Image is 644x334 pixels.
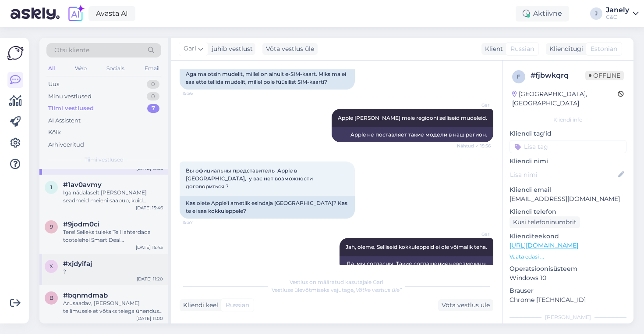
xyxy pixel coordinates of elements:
[510,129,626,138] p: Kliendi tag'id
[606,14,629,21] div: C&C
[510,232,626,241] p: Klienditeekond
[147,92,159,101] div: 0
[63,220,99,228] span: #9jodm0ci
[147,104,159,113] div: 7
[226,301,249,310] span: Russian
[7,45,24,61] img: Askly Logo
[54,46,89,55] span: Otsi kliente
[606,7,629,14] div: Janely
[458,102,491,108] span: Garl
[354,287,402,293] i: „Võtke vestlus üle”
[338,115,487,121] span: Apple [PERSON_NAME] meie regiooni selliseid mudeleid.
[510,286,626,295] p: Brauser
[85,156,124,164] span: Tiimi vestlused
[88,6,135,21] a: Avasta AI
[143,63,161,74] div: Email
[531,70,585,81] div: # fjbwkqrq
[182,219,215,226] span: 15:57
[180,196,355,219] div: Kas olete Apple'i ametlik esindaja [GEOGRAPHIC_DATA]? Kas te ei saa kokkuleppele?
[180,301,218,310] div: Kliendi keel
[510,116,626,124] div: Kliendi info
[182,90,215,97] span: 15:56
[546,44,583,54] div: Klienditugi
[136,244,163,251] div: [DATE] 15:43
[46,63,57,74] div: All
[510,216,580,228] div: Küsi telefoninumbrit
[510,185,626,194] p: Kliendi email
[510,273,626,283] p: Windows 10
[48,128,61,137] div: Kõik
[517,73,520,80] span: f
[510,253,626,261] p: Vaata edasi ...
[50,184,52,190] span: 1
[73,63,88,74] div: Web
[63,299,163,315] div: Arusaadav, [PERSON_NAME] tellimusele et võtaks teiega ühendust [PERSON_NAME] ning siis saate ise ...
[136,315,163,322] div: [DATE] 11:00
[67,4,85,23] img: explore-ai
[346,244,487,250] span: Jah, oleme. Selliseid kokkuleppeid ei ole võimalik teha.
[63,228,163,244] div: Tere! Selleks tuleks Teil lahterdada tootelehel Smart Deal makselahendus. [URL][DOMAIN_NAME]
[510,157,626,166] p: Kliendi nimi
[184,44,196,54] span: Garl
[510,140,626,153] input: Lisa tag
[50,263,53,269] span: x
[458,231,491,237] span: Garl
[585,71,624,80] span: Offline
[63,268,163,276] div: ?
[510,313,626,321] div: [PERSON_NAME]
[510,194,626,204] p: [EMAIL_ADDRESS][DOMAIN_NAME]
[510,241,578,249] a: [URL][DOMAIN_NAME]
[262,43,318,55] div: Võta vestlus üle
[510,295,626,305] p: Chrome [TECHNICAL_ID]
[457,143,491,149] span: Nähtud ✓ 15:56
[180,67,355,90] div: Aga ma otsin mudelit, millel on ainult e-SIM-kaart. Miks ma ei saa ette tellida mudelit, millel p...
[136,205,163,211] div: [DATE] 15:46
[590,7,602,20] div: J
[63,189,163,205] div: Iga nädalaselt [PERSON_NAME] seadmeid meieni saabub, kuid tulevaste tarnete sisu ega tarnekuupäev...
[290,279,383,285] span: Vestlus on määratud kasutajale Garl
[512,90,618,108] div: [GEOGRAPHIC_DATA], [GEOGRAPHIC_DATA]
[591,44,617,54] span: Estonian
[63,181,102,189] span: #1av0avmy
[48,140,84,149] div: Arhiveeritud
[516,6,569,22] div: Aktiivne
[48,104,94,113] div: Tiimi vestlused
[63,291,108,299] span: #bqnmdmab
[50,294,53,301] span: b
[340,256,493,271] div: Да, мы согласны. Такие соглашения невозможны.
[438,299,493,311] div: Võta vestlus üle
[147,80,159,89] div: 0
[510,207,626,216] p: Kliendi telefon
[510,264,626,273] p: Operatsioonisüsteem
[606,7,639,21] a: JanelyC&C
[105,63,126,74] div: Socials
[510,170,616,180] input: Lisa nimi
[63,260,92,268] span: #xjdyifaj
[48,92,92,101] div: Minu vestlused
[510,44,534,54] span: Russian
[332,127,493,142] div: Apple не поставляет такие модели в наш регион.
[186,167,314,190] span: Вы официальны представитель Apple в [GEOGRAPHIC_DATA], у вас нет возможности договориться ?
[48,80,59,89] div: Uus
[481,44,503,54] div: Klient
[48,116,81,125] div: AI Assistent
[137,276,163,282] div: [DATE] 11:20
[208,44,253,54] div: juhib vestlust
[50,223,53,230] span: 9
[272,287,402,293] span: Vestluse ülevõtmiseks vajutage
